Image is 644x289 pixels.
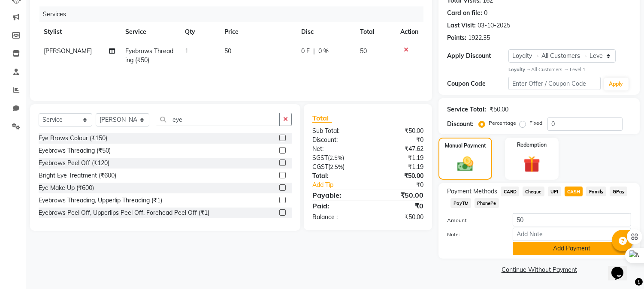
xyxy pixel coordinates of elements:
[306,213,368,222] div: Balance :
[368,154,430,163] div: ₹1.19
[378,181,430,190] div: ₹0
[450,198,471,208] span: PayTM
[475,198,499,208] span: PhonePe
[39,196,162,205] div: Eyebrows Threading, Upperlip Threading (₹1)
[39,171,116,180] div: Bright Eye Treatment (₹600)
[508,77,600,90] input: Enter Offer / Coupon Code
[3,3,125,11] div: Outline
[219,22,296,42] th: Price
[447,21,476,30] div: Last Visit:
[306,201,368,211] div: Paid:
[445,142,486,150] label: Manual Payment
[306,190,368,200] div: Payable:
[604,78,629,90] button: Apply
[39,22,121,42] th: Stylist
[368,172,430,181] div: ₹50.00
[306,126,368,135] div: Sub Total:
[121,22,180,42] th: Service
[306,181,378,190] a: Add Tip
[447,51,508,60] div: Apply Discount
[3,52,30,59] label: Font Size
[39,208,209,217] div: Eyebrows Peel Off, Upperlips Peel Off, Forehead Peel Off (₹1)
[517,141,547,149] label: Redemption
[452,155,478,173] img: _cash.svg
[10,60,24,67] span: 16 px
[440,265,638,274] a: Continue Without Payment
[180,22,219,42] th: Qty
[368,144,430,154] div: ₹47.62
[39,6,430,22] div: Services
[484,9,487,18] div: 0
[306,144,368,154] div: Net:
[508,66,631,73] div: All Customers → Level 1
[513,213,631,226] input: Amount
[518,154,545,175] img: _gift.svg
[39,184,94,193] div: Eye Make Up (₹600)
[301,47,310,56] span: 0 F
[185,47,188,55] span: 1
[312,114,332,123] span: Total
[447,105,486,114] div: Service Total:
[447,33,466,42] div: Points:
[368,126,430,135] div: ₹50.00
[508,66,531,72] strong: Loyalty →
[586,187,606,196] span: Family
[529,119,542,127] label: Fixed
[306,172,368,181] div: Total:
[501,187,519,196] span: CARD
[523,187,544,196] span: Cheque
[39,146,111,155] div: Eyebrows Threading (₹50)
[548,187,561,196] span: UPI
[44,47,92,55] span: [PERSON_NAME]
[156,113,280,126] input: Search or Scan
[608,255,635,280] iframe: chat widget
[368,135,430,144] div: ₹0
[306,154,368,163] div: ( )
[468,33,490,42] div: 1922.35
[306,163,368,172] div: ( )
[360,47,367,55] span: 50
[565,187,583,196] span: CASH
[355,22,396,42] th: Total
[330,163,343,170] span: 2.5%
[39,159,109,168] div: Eyebrows Peel Off (₹120)
[296,22,355,42] th: Disc
[447,9,482,18] div: Card on file:
[3,27,125,36] h3: Style
[13,11,46,18] a: Back to Top
[224,47,231,55] span: 50
[126,47,174,64] span: Eyebrows Threading (₹50)
[330,154,342,161] span: 2.5%
[610,187,627,196] span: GPay
[395,22,423,42] th: Action
[447,79,508,88] div: Coupon Code
[312,163,328,171] span: CGST
[318,47,329,56] span: 0 %
[313,47,315,56] span: |
[441,217,506,224] label: Amount:
[490,105,508,114] div: ₹50.00
[312,154,328,162] span: SGST
[441,231,506,238] label: Note:
[368,201,430,211] div: ₹0
[513,228,631,241] input: Add Note
[447,187,497,196] span: Payment Methods
[447,120,474,129] div: Discount:
[39,134,107,143] div: Eye Brows Colour (₹150)
[306,135,368,144] div: Discount:
[368,163,430,172] div: ₹1.19
[368,190,430,200] div: ₹50.00
[368,213,430,222] div: ₹50.00
[513,242,631,255] button: Add Payment
[478,21,510,30] div: 03-10-2025
[489,119,516,127] label: Percentage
